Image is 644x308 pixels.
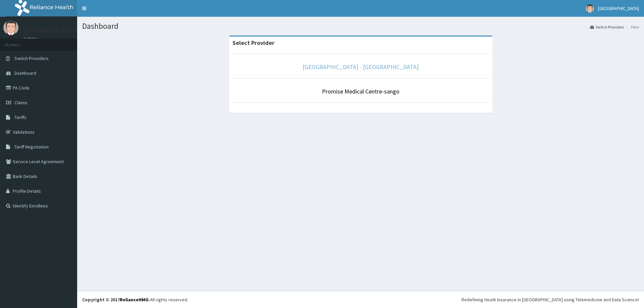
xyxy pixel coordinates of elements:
[3,20,18,35] img: User Image
[120,297,149,303] a: RelianceHMO
[14,55,49,61] span: Switch Providers
[77,291,644,308] footer: All rights reserved.
[462,296,639,303] div: Redefining Heath Insurance in [GEOGRAPHIC_DATA] using Telemedicine and Data Science!
[14,100,28,106] span: Claims
[625,24,639,30] li: Here
[590,24,624,30] a: Switch Providers
[82,22,639,30] h1: Dashboard
[14,70,36,76] span: Dashboard
[23,37,40,41] a: Online
[322,87,399,95] a: Promise Medical Centre-sango
[82,297,150,303] strong: Copyright © 2017 .
[14,144,49,150] span: Tariff Negotiation
[598,5,639,11] span: [GEOGRAPHIC_DATA]
[303,63,419,71] a: [GEOGRAPHIC_DATA] - [GEOGRAPHIC_DATA]
[232,39,274,47] strong: Select Provider
[23,27,79,33] p: [GEOGRAPHIC_DATA]
[14,114,26,120] span: Tariffs
[586,4,594,13] img: User Image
